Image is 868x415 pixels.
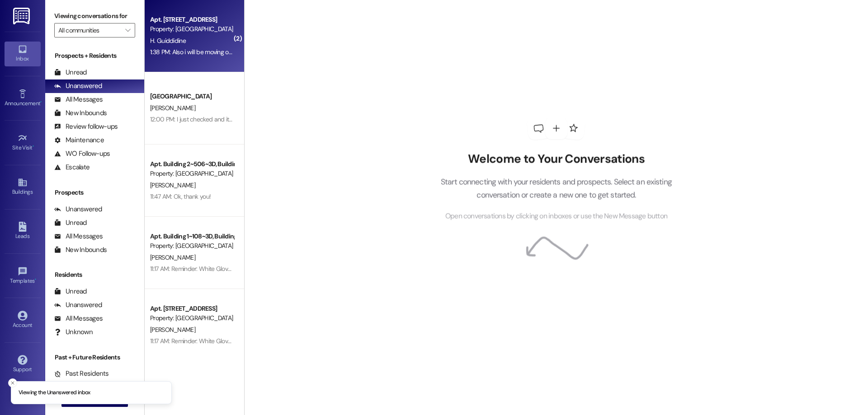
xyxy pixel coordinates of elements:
div: Property: [GEOGRAPHIC_DATA] [150,169,234,178]
span: • [35,276,36,283]
div: Property: [GEOGRAPHIC_DATA] [150,24,234,34]
div: New Inbounds [54,108,107,118]
span: • [33,143,34,149]
div: All Messages [54,314,103,323]
div: WO Follow-ups [54,149,110,159]
div: Unknown [54,327,93,337]
div: Unread [54,218,87,228]
a: Buildings [5,175,41,199]
span: [PERSON_NAME] [150,181,195,189]
div: Unread [54,287,87,296]
div: Unanswered [54,81,102,91]
a: Leads [5,219,41,243]
div: [GEOGRAPHIC_DATA] [150,92,234,101]
a: Templates • [5,264,41,288]
div: Unanswered [54,205,102,214]
a: Inbox [5,42,41,66]
div: 1:38 PM: Also i will be moving out [DATE] i got arranged that day my other apartment says move in... [150,48,486,56]
a: Support [5,352,41,377]
span: [PERSON_NAME] [150,104,195,112]
div: Prospects [45,188,144,197]
div: Past + Future Residents [45,353,144,362]
a: Account [5,308,41,332]
span: [PERSON_NAME] [150,326,195,334]
span: [PERSON_NAME] [150,253,195,261]
div: Past Residents [54,369,109,378]
div: Maintenance [54,135,104,145]
div: New Inbounds [54,245,107,255]
div: All Messages [54,232,103,241]
span: Open conversations by clicking on inboxes or use the New Message button [445,210,667,222]
h2: Welcome to Your Conversations [427,152,685,166]
i:  [125,27,130,34]
button: Close toast [8,378,17,387]
div: All Messages [54,95,103,104]
div: Property: [GEOGRAPHIC_DATA] [150,241,234,251]
img: ResiDesk Logo [13,8,32,24]
p: Start connecting with your residents and prospects. Select an existing conversation or create a n... [427,176,685,201]
div: Apt. [STREET_ADDRESS] [150,304,234,313]
div: 12:00 PM: I just checked and it doesn't look like anything went through. If you could send anothe... [150,115,601,123]
div: Unanswered [54,300,102,310]
p: Viewing the Unanswered inbox [19,389,90,397]
div: Apt. [STREET_ADDRESS] [150,15,234,24]
div: Unread [54,68,87,77]
div: Apt. Building 2~506~3D, Building [GEOGRAPHIC_DATA] [150,159,234,169]
span: • [40,99,42,105]
span: H. Guiddidine [150,37,186,45]
div: Escalate [54,163,90,172]
div: Prospects + Residents [45,51,144,61]
div: Review follow-ups [54,122,118,131]
a: Site Visit • [5,131,41,155]
div: Apt. Building 1~108~3D, Building [GEOGRAPHIC_DATA] [150,232,234,241]
div: 11:47 AM: Ok, thank you! [150,192,211,201]
label: Viewing conversations for [54,9,135,23]
div: Residents [45,270,144,280]
div: Property: [GEOGRAPHIC_DATA] [150,313,234,323]
input: All communities [58,23,121,37]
